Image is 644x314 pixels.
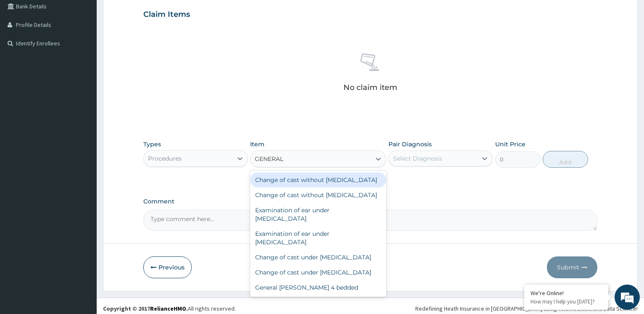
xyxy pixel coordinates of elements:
[343,83,397,92] p: No claim item
[388,140,432,148] label: Pair Diagnosis
[415,304,638,313] div: Redefining Heath Insurance in [GEOGRAPHIC_DATA] using Telemedicine and Data Science!
[495,140,525,148] label: Unit Price
[547,256,597,278] button: Submit
[393,154,442,163] div: Select Diagnosis
[531,289,602,297] div: We're Online!
[543,151,588,168] button: Add
[103,305,188,312] strong: Copyright © 2017 .
[143,10,190,19] h3: Claim Items
[150,305,186,312] a: RelianceHMO
[250,203,386,226] div: Examination of ear under [MEDICAL_DATA]
[44,47,141,58] div: Chat with us now
[250,250,386,265] div: Change of cast under [MEDICAL_DATA]
[143,256,192,278] button: Previous
[138,4,158,24] div: Minimize live chat window
[250,265,386,280] div: Change of cast under [MEDICAL_DATA]
[4,218,160,247] textarea: Type your message and hit 'Enter'
[49,100,116,185] span: We're online!
[143,198,597,205] label: Comment
[250,226,386,250] div: Examination of ear under [MEDICAL_DATA]
[16,42,34,63] img: d_794563401_company_1708531726252_794563401
[250,140,264,148] label: Item
[250,187,386,203] div: Change of cast without [MEDICAL_DATA]
[250,172,386,187] div: Change of cast without [MEDICAL_DATA]
[531,298,602,305] p: How may I help you today?
[148,154,182,163] div: Procedures
[250,280,386,295] div: General [PERSON_NAME] 4 bedded
[143,141,161,148] label: Types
